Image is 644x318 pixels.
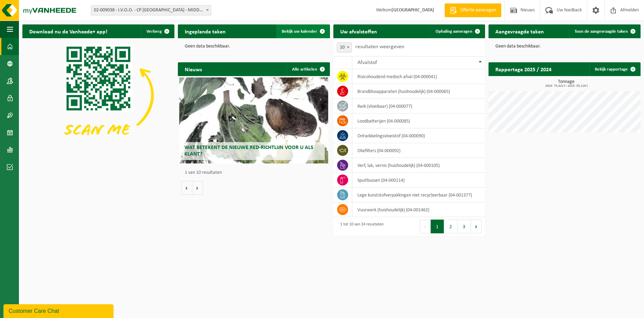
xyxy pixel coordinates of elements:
[337,219,384,234] div: 1 tot 10 van 24 resultaten
[352,188,485,202] td: Lege kunststofverpakkingen niet recycleerbaar (04-001377)
[22,24,114,38] h2: Download nu de Vanheede+ app!
[333,24,384,38] h2: Uw afvalstoffen
[420,220,431,233] button: Previous
[147,29,162,34] span: Verberg
[178,24,233,38] h2: Ingeplande taken
[352,114,485,128] td: loodbatterijen (04-000085)
[357,60,377,65] span: Afvalstof
[352,69,485,84] td: risicohoudend medisch afval (04-000041)
[492,79,641,88] h3: Tonnage
[178,62,209,76] h2: Nieuws
[91,6,211,15] span: 02-009038 - I.V.O.O. - CP MIDDELKERKE - MIDDELKERKE
[185,170,326,175] p: 1 van 10 resultaten
[352,143,485,158] td: oliefilters (04-000092)
[141,24,174,38] button: Verberg
[179,77,328,163] a: Wat betekent de nieuwe RED-richtlijn voor u als klant?
[337,43,352,52] span: 10
[3,303,115,318] iframe: chat widget
[181,181,192,195] button: Vorige
[431,220,444,233] button: 1
[459,7,498,14] span: Offerte aanvragen
[589,62,640,76] a: Bekijk rapportage
[430,24,484,38] a: Ophaling aanvragen
[489,24,551,38] h2: Aangevraagde taken
[352,158,485,173] td: verf, lak, vernis (huishoudelijk) (04-000105)
[492,84,641,88] span: 2024: 73,422 t - 2025: 35,116 t
[471,220,482,233] button: Next
[391,8,434,13] strong: [GEOGRAPHIC_DATA]
[337,42,352,53] span: 10
[287,62,329,76] a: Alle artikelen
[352,202,485,217] td: vuurwerk (huishoudelijk) (04-001462)
[489,62,558,76] h2: Rapportage 2025 / 2024
[282,29,317,34] span: Bekijk uw kalender
[575,29,628,34] span: Toon de aangevraagde taken
[436,29,472,34] span: Ophaling aanvragen
[184,145,313,157] span: Wat betekent de nieuwe RED-richtlijn voor u als klant?
[276,24,329,38] a: Bekijk uw kalender
[444,3,501,17] a: Offerte aanvragen
[355,44,404,50] label: resultaten weergeven
[569,24,640,38] a: Toon de aangevraagde taken
[352,99,485,114] td: kwik (vloeibaar) (04-000077)
[352,128,485,143] td: ontwikkelingsvloeistof (04-000090)
[352,173,485,188] td: spuitbussen (04-000114)
[192,181,203,195] button: Volgende
[22,38,174,152] img: Download de VHEPlus App
[444,220,458,233] button: 2
[91,5,211,15] span: 02-009038 - I.V.O.O. - CP MIDDELKERKE - MIDDELKERKE
[495,44,634,49] p: Geen data beschikbaar.
[458,220,471,233] button: 3
[352,84,485,99] td: brandblusapparaten (huishoudelijk) (04-000065)
[185,44,323,49] p: Geen data beschikbaar.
